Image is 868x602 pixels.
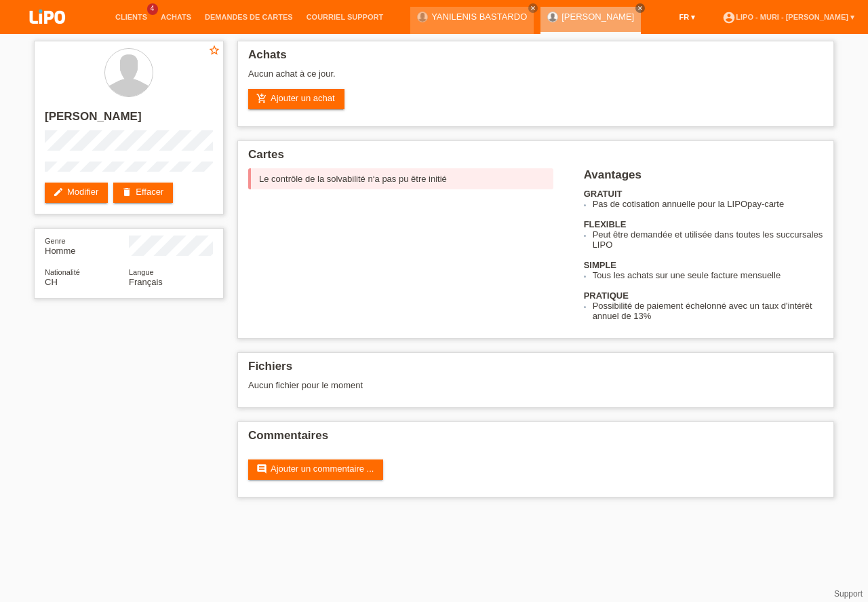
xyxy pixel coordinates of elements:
h2: Avantages [584,168,823,189]
h2: Cartes [248,148,823,168]
b: FLEXIBLE [584,219,627,229]
span: 4 [147,3,158,15]
h2: Achats [248,48,823,69]
a: deleteEffacer [113,183,173,203]
a: close [635,3,645,13]
li: Pas de cotisation annuelle pour la LIPOpay-carte [593,199,823,209]
i: edit [53,187,64,197]
a: Demandes de cartes [198,13,300,21]
a: close [528,3,538,13]
i: star_border [208,44,220,56]
a: Courriel Support [300,13,390,21]
div: Aucun achat à ce jour. [248,69,823,89]
a: add_shopping_cartAjouter un achat [248,89,344,109]
div: Homme [45,236,129,256]
span: Langue [129,268,154,276]
i: comment [256,464,267,474]
div: Aucun fichier pour le moment [248,380,663,390]
i: add_shopping_cart [256,93,267,104]
li: Tous les achats sur une seule facture mensuelle [593,270,823,280]
span: Suisse [45,277,58,287]
a: Clients [108,13,154,21]
span: Genre [45,237,66,245]
a: LIPO pay [14,28,81,38]
span: Français [129,277,163,287]
h2: [PERSON_NAME] [45,110,213,130]
i: close [637,5,644,12]
a: YANILENIS BASTARDO [431,12,527,22]
a: [PERSON_NAME] [561,12,634,22]
b: PRATIQUE [584,290,629,301]
li: Possibilité de paiement échelonné avec un taux d'intérêt annuel de 13% [593,301,823,321]
li: Peut être demandée et utilisée dans toutes les succursales LIPO [593,229,823,250]
i: close [530,5,536,12]
a: account_circleLIPO - Muri - [PERSON_NAME] ▾ [715,13,861,21]
a: commentAjouter un commentaire ... [248,459,383,480]
i: delete [121,187,132,197]
a: FR ▾ [673,13,703,21]
div: Le contrôle de la solvabilité n‘a pas pu être initié [248,168,553,189]
a: star_border [208,44,220,58]
a: Achats [154,13,198,21]
i: account_circle [722,11,736,24]
b: SIMPLE [584,260,616,270]
span: Nationalité [45,268,80,276]
a: editModifier [45,183,108,203]
h2: Fichiers [248,360,823,380]
a: Support [834,589,863,599]
h2: Commentaires [248,429,823,449]
b: GRATUIT [584,189,623,199]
